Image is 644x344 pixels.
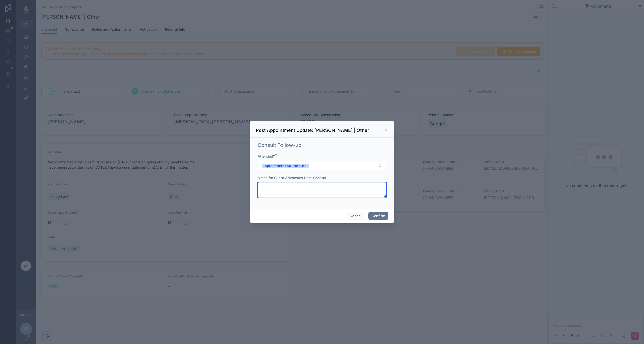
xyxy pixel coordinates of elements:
button: Cancel [346,212,365,220]
h3: Post Appointment Update: [PERSON_NAME] | Other [256,127,369,133]
span: Attended? [258,154,275,158]
button: Select Button [258,161,386,170]
button: Confirm [368,212,388,220]
h1: Consult Follow-up [258,142,301,149]
span: Notes for Client Advocates Post-Consult [258,176,326,180]
div: Appt Occurred As Scheduled [265,164,306,168]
